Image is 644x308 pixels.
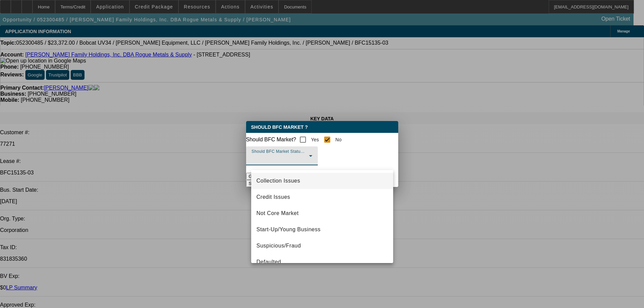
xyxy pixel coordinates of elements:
span: Defaulted [257,258,281,266]
span: Suspicious/Fraud [257,242,301,250]
span: Credit Issues [257,193,290,201]
span: Collection Issues [257,177,300,185]
span: Start-Up/Young Business [257,226,321,234]
span: Not Core Market [257,209,299,217]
